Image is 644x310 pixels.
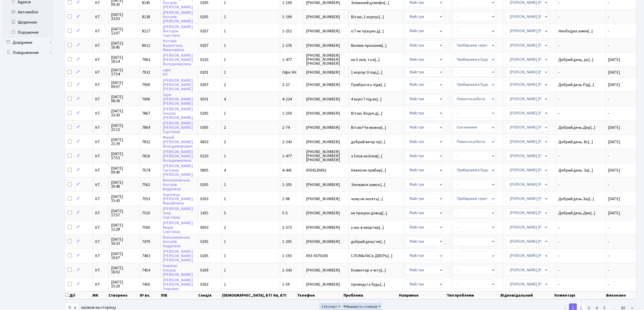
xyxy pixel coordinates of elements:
a: Іщук[PERSON_NAME][PERSON_NAME] [163,92,193,106]
span: 7906 [142,96,150,102]
span: 2-27 [282,82,290,88]
span: 2-74 [282,125,290,130]
span: 4-441 [282,168,292,173]
span: - [558,225,604,230]
span: не працює довод[...] [351,210,387,216]
span: 1 [224,111,226,116]
span: на 5 пов, та в[...] [351,57,380,63]
span: 1-193 [282,253,292,259]
span: - [608,182,610,188]
span: - [558,44,604,48]
span: [DATE] 21:12 [111,123,137,132]
span: КТ [95,154,107,158]
span: [PHONE_NUMBER] [306,282,347,286]
span: 1-159 [282,111,292,116]
span: 0805 [200,168,208,173]
span: - [558,240,604,244]
span: 7932 [142,70,150,75]
span: 7574 [142,168,150,173]
span: Видимість стовпців [343,304,377,309]
span: [DATE] 23:03 [111,13,137,21]
th: Проблема [343,292,399,299]
span: проведуть будь[...] [351,282,385,287]
span: 8138 [142,14,150,20]
span: 1415 [200,210,208,216]
span: [DATE] 23:30 [111,109,137,117]
span: 7864 [142,125,150,130]
span: 1-252 [282,28,292,34]
span: [DATE] [608,125,620,130]
span: 0203 [200,196,208,202]
span: Добрий день. Вс[...] [558,139,593,145]
span: [DATE] 16:33 [111,237,137,245]
span: добрий вечір пр[...] [351,139,385,145]
span: 1 [224,57,226,63]
span: - [608,267,610,273]
span: Експорт [321,304,337,309]
span: - [558,111,604,115]
span: - [608,282,610,287]
span: [PHONE_NUMBER] [306,15,347,19]
span: з 5пов на 6пов[...] [351,153,382,159]
span: 1 [224,43,226,48]
span: - [608,111,610,116]
span: [DATE] [608,196,620,202]
span: у нас в квартир[...] [351,225,384,230]
span: [PHONE_NUMBER] [306,1,347,5]
span: - [558,282,604,286]
span: [PHONE_NUMBER] [306,44,347,48]
span: КТ [95,140,107,144]
span: [DATE] [608,57,620,63]
a: БерлоусОксана[PERSON_NAME] [163,263,193,277]
span: [DATE] [608,168,620,173]
span: 4 [224,96,226,102]
span: КТ [95,97,107,101]
span: [DATE] 19:07 [111,252,137,260]
span: КТ [95,268,107,272]
a: [PERSON_NAME][PERSON_NAME]Володимирівна [163,53,193,67]
span: [DATE] 12:28 [111,223,137,231]
span: Добрий день.Дер[...] [558,125,595,130]
span: [PHONE_NUMBER] [306,183,347,187]
span: - [608,14,610,20]
span: [DATE] 08:39 [111,95,137,103]
th: Виконано [606,292,636,299]
th: Тип проблеми [446,292,500,299]
span: [DATE] [608,210,620,216]
a: [PERSON_NAME]Світлана[PERSON_NAME] [163,163,193,177]
span: КТ [95,197,107,201]
span: 7450 [142,282,150,287]
span: 1-477 [282,57,292,63]
span: 1 [224,253,226,259]
span: 0501 [200,96,208,102]
span: КТ [95,183,107,187]
span: - [608,96,610,102]
span: 5-5 [282,210,288,216]
span: чому не косять[...] [351,196,383,202]
span: - [558,154,604,158]
span: Добрий день.Під[...] [558,82,594,88]
span: 1-199 [282,14,292,20]
span: 8117 [142,28,150,34]
span: [DATE] 15:43 [111,195,137,203]
span: 1-276 [282,43,292,48]
span: [DATE] 18:14 [111,55,137,64]
span: Неякісне прибир[...] [351,168,386,173]
span: КТ [95,15,107,19]
span: 1 [224,14,226,20]
span: [PHONE_NUMBER] [306,29,347,33]
th: ЖК [92,292,108,299]
span: [PHONE_NUMBER] [306,126,347,130]
span: [DATE] 16:02 [111,266,137,274]
span: Вітаю, 1 корпус[...] [351,14,384,20]
th: № вх. [139,292,160,299]
span: 7909 [142,82,150,88]
a: КотоваВалентинаМиколаївна [163,38,184,53]
span: 2-373 [282,225,292,230]
a: Хоролець[PERSON_NAME]Михайлівна [163,192,193,206]
span: [DATE] 15:29 [111,280,137,288]
span: 0603 [200,139,208,145]
span: 5 [224,210,226,216]
span: 0205 [200,182,208,188]
span: [PHONE_NUMBER] [306,83,347,87]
